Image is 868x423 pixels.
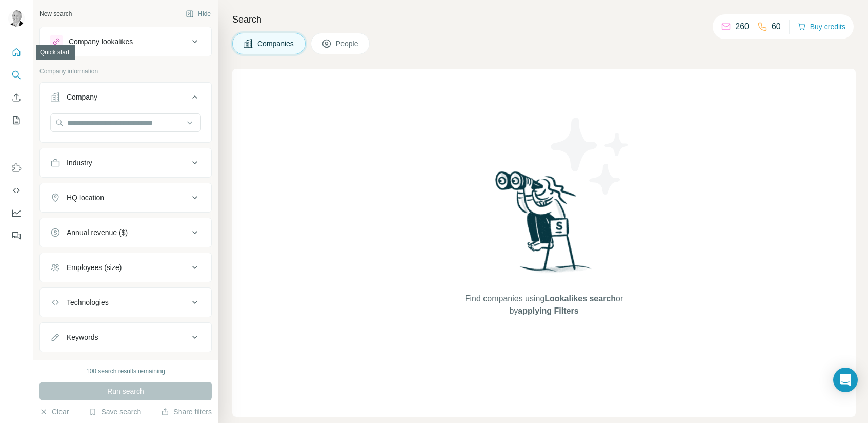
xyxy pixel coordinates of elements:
span: Lookalikes search [544,294,616,303]
div: Technologies [67,297,109,307]
div: HQ location [67,193,104,203]
img: Avatar [8,10,25,27]
p: 60 [772,21,781,33]
button: Keywords [40,325,211,350]
div: New search [39,9,72,18]
p: Company information [39,67,212,76]
button: Employees (size) [40,255,211,280]
button: Hide [178,6,218,22]
button: Industry [40,150,211,175]
div: Company [67,92,97,102]
button: Annual revenue ($) [40,220,211,245]
button: Feedback [8,226,25,245]
div: Employees (size) [67,262,122,273]
img: Surfe Illustration - Woman searching with binoculars [491,168,597,283]
button: Use Surfe on LinkedIn [8,159,25,177]
button: Clear [39,407,69,417]
button: Technologies [40,290,211,315]
button: Search [8,66,25,84]
img: Surfe Illustration - Stars [544,110,636,202]
div: Annual revenue ($) [67,227,128,238]
button: Save search [89,407,141,417]
span: People [336,39,359,49]
span: applying Filters [518,306,578,315]
button: Company [40,85,211,113]
button: Share filters [161,407,212,417]
div: Industry [67,158,92,168]
button: Quick start [8,43,25,62]
button: HQ location [40,185,211,210]
p: 260 [735,21,749,33]
div: 100 search results remaining [86,367,165,376]
button: My lists [8,111,25,129]
button: Enrich CSV [8,88,25,107]
button: Buy credits [798,20,845,34]
span: Companies [257,39,295,49]
div: Keywords [67,332,98,342]
button: Dashboard [8,204,25,222]
button: Company lookalikes [40,29,211,54]
button: Use Surfe API [8,181,25,200]
span: Find companies using or by [462,293,626,317]
h4: Search [232,12,856,27]
div: Company lookalikes [69,36,133,47]
div: Open Intercom Messenger [833,368,858,392]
